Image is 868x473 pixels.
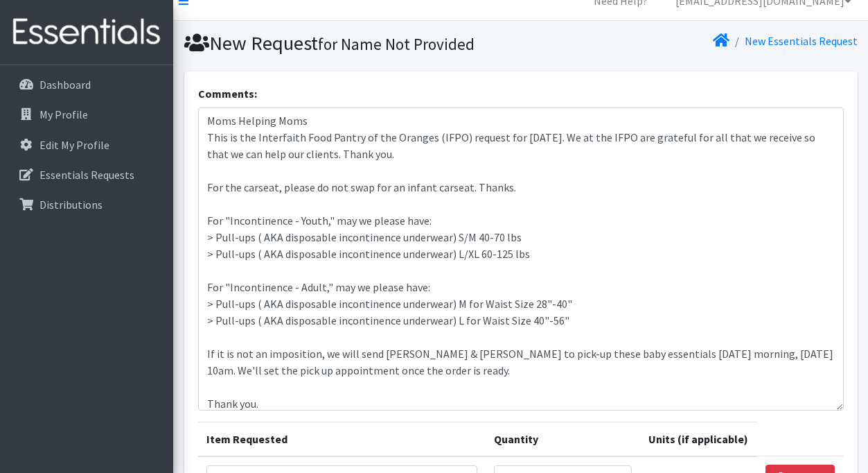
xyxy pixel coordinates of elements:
[486,422,640,456] th: Quantity
[39,168,134,182] p: Essentials Requests
[6,71,168,98] a: Dashboard
[39,198,103,212] p: Distributions
[39,138,109,152] p: Edit My Profile
[6,9,168,55] img: HumanEssentials
[198,85,257,102] label: Comments:
[184,31,516,55] h1: New Request
[745,34,858,48] a: New Essentials Request
[39,108,88,121] p: My Profile
[6,161,168,189] a: Essentials Requests
[318,34,475,54] small: for Name Not Provided
[198,422,486,456] th: Item Requested
[6,131,168,159] a: Edit My Profile
[39,78,91,92] p: Dashboard
[6,101,168,128] a: My Profile
[640,422,758,456] th: Units (if applicable)
[6,191,168,218] a: Distributions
